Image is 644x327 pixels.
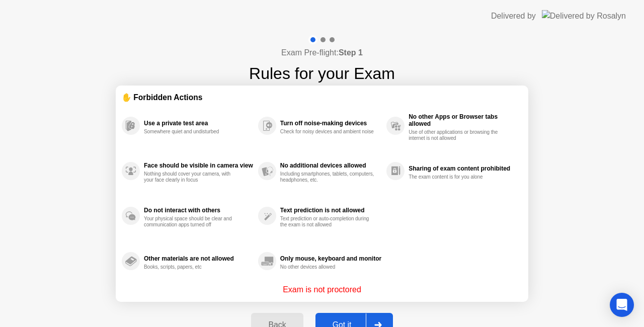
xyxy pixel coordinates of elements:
[280,171,375,183] div: Including smartphones, tablets, computers, headphones, etc.
[280,207,381,214] div: Text prediction is not allowed
[144,207,253,214] div: Do not interact with others
[409,165,517,172] div: Sharing of exam content prohibited
[122,92,522,103] div: ✋ Forbidden Actions
[144,255,253,262] div: Other materials are not allowed
[491,10,536,22] div: Delivered by
[281,47,363,59] h4: Exam Pre-flight:
[144,216,239,228] div: Your physical space should be clear and communication apps turned off
[280,120,381,127] div: Turn off noise-making devices
[283,284,361,296] p: Exam is not proctored
[144,264,239,270] div: Books, scripts, papers, etc
[280,264,375,270] div: No other devices allowed
[339,48,363,57] b: Step 1
[249,61,395,86] h1: Rules for your Exam
[144,129,239,135] div: Somewhere quiet and undisturbed
[542,10,626,22] img: Delivered by Rosalyn
[144,120,253,127] div: Use a private test area
[409,113,517,127] div: No other Apps or Browser tabs allowed
[144,171,239,183] div: Nothing should cover your camera, with your face clearly in focus
[280,162,381,169] div: No additional devices allowed
[610,293,634,317] div: Open Intercom Messenger
[144,162,253,169] div: Face should be visible in camera view
[409,129,504,141] div: Use of other applications or browsing the internet is not allowed
[409,174,504,180] div: The exam content is for you alone
[280,129,375,135] div: Check for noisy devices and ambient noise
[280,255,381,262] div: Only mouse, keyboard and monitor
[280,216,375,228] div: Text prediction or auto-completion during the exam is not allowed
